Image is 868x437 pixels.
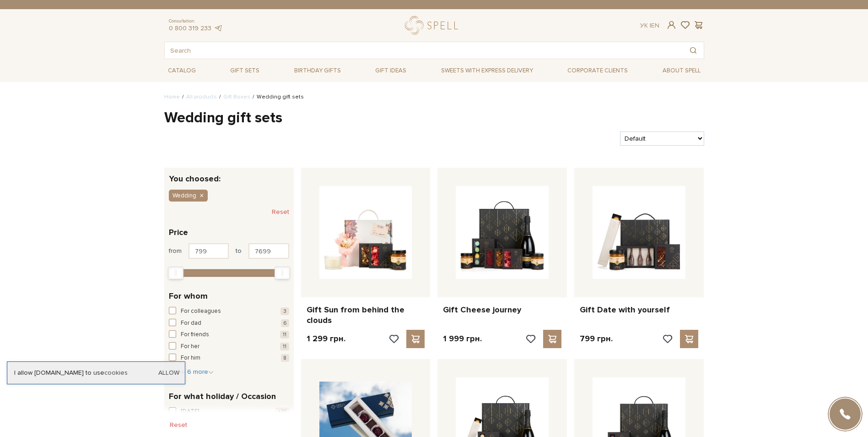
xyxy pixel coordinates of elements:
span: Catalog [164,64,199,78]
span: For what holiday / Occasion [169,390,276,403]
button: Reset [272,205,289,219]
span: from [169,247,182,255]
a: Sweets with express delivery [437,63,537,78]
a: Allow [158,369,179,377]
span: For him [181,354,200,363]
span: For colleagues [181,307,221,316]
a: telegram [214,24,223,32]
a: Gift Boxes [223,93,250,100]
p: 1 999 грн. [443,333,482,344]
span: For friends [181,330,209,339]
input: Search [165,42,683,59]
span: [DATE] [181,407,199,416]
button: For dad 6 [169,319,289,328]
div: Max [275,267,290,279]
h1: Wedding gift sets [164,109,704,128]
a: All products [186,93,217,100]
span: For her [181,342,199,351]
span: About Spell [659,64,704,78]
span: Gift ideas [372,64,410,78]
span: Show 6 more [169,368,214,376]
span: 11 [280,331,289,339]
span: Wedding [173,191,196,200]
a: Gift Cheese journey [443,305,561,315]
button: For her 11 [169,342,289,351]
span: Birthday gifts [291,64,345,78]
input: Price [189,243,229,259]
button: For him 8 [169,354,289,363]
p: 799 грн. [580,333,613,344]
a: 0 800 319 233 [169,24,211,32]
a: Gift Sun from behind the clouds [307,305,425,326]
a: Corporate clients [564,63,631,78]
a: Gift Date with yourself [580,305,698,315]
p: 1 299 грн. [307,333,345,344]
a: cookies [104,369,128,377]
span: Gift sets [226,64,263,78]
button: For friends 11 [169,330,289,339]
span: Price [169,226,188,239]
span: Consultation: [169,18,223,24]
span: | [650,22,651,29]
button: [DATE] +26 [169,407,289,416]
button: For colleagues 3 [169,307,289,316]
span: 6 [281,319,289,327]
span: +26 [275,408,289,415]
button: Search [683,42,704,59]
span: 11 [280,343,289,350]
span: 3 [280,307,289,315]
div: You choosed: [164,168,294,183]
button: Show 6 more [169,367,214,377]
a: Home [164,93,180,100]
button: Reset [164,418,193,432]
input: Price [248,243,289,259]
span: to [236,247,242,255]
a: logo [405,16,462,35]
div: I allow [DOMAIN_NAME] to use [7,369,185,377]
li: Wedding gift sets [250,93,304,101]
button: Wedding [169,190,208,202]
a: Ук [640,22,648,29]
div: En [640,22,659,30]
span: For whom [169,290,208,302]
span: For dad [181,319,201,328]
span: 8 [281,354,289,362]
div: Min [168,267,183,279]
